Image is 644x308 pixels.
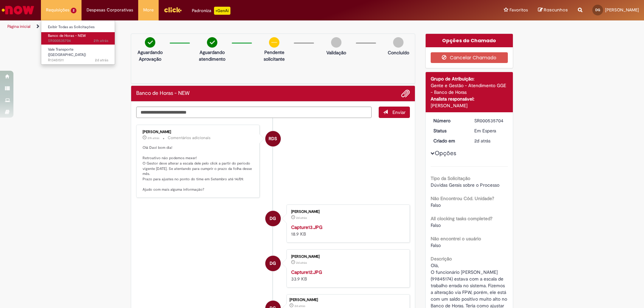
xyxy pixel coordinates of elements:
[95,58,108,63] time: 27/08/2025 10:33:37
[41,23,115,31] a: Exibir Todas as Solicitações
[136,107,372,118] textarea: Digite sua mensagem aqui...
[168,135,211,141] small: Comentários adicionais
[431,75,508,82] div: Grupo de Atribuição:
[393,37,404,48] img: img-circle-grey.png
[296,216,307,220] span: 2d atrás
[595,8,600,12] span: DG
[296,216,307,220] time: 27/08/2025 11:32:32
[270,210,276,227] span: DG
[431,52,508,63] button: Cancelar Chamado
[431,182,499,188] span: Dúvidas Gerais sobre o Processo
[431,236,481,242] b: Não encontrei o usuário
[401,89,410,98] button: Adicionar anexos
[48,47,86,57] span: Vale Transporte ([GEOGRAPHIC_DATA])
[143,145,254,192] p: Olá Davi bom dia! Retroativo não podemos mexer! O Gestor deve alterar a escala dele pelo click a ...
[207,37,217,48] img: check-circle-green.png
[294,304,305,308] time: 27/08/2025 11:32:38
[265,131,281,146] div: Raquel De Souza
[291,210,403,214] div: [PERSON_NAME]
[265,256,281,271] div: Davi Morais Vasconcelos Gomes
[296,261,307,265] span: 2d atrás
[289,298,406,302] div: [PERSON_NAME]
[1,3,35,17] img: ServiceNow
[41,20,115,65] ul: Requisições
[48,38,108,44] span: SR000535704
[145,37,155,48] img: check-circle-green.png
[143,130,254,134] div: [PERSON_NAME]
[474,117,505,124] div: SR000535704
[431,242,441,248] span: Falso
[331,37,341,48] img: img-circle-grey.png
[509,7,528,13] span: Favoritos
[95,58,108,63] span: 2d atrás
[71,8,76,13] span: 2
[605,7,639,13] span: [PERSON_NAME]
[544,7,568,13] span: Rascunhos
[41,46,115,60] a: Aberto R13451511 : Vale Transporte (VT)
[148,136,159,140] span: 21h atrás
[291,269,322,275] a: Capture12.JPG
[258,49,290,62] p: Pendente solicitante
[431,102,508,109] div: [PERSON_NAME]
[48,58,108,63] span: R13451511
[87,7,133,13] span: Despesas Corporativas
[94,38,108,43] span: 21h atrás
[538,7,568,13] a: Rascunhos
[46,7,69,13] span: Requisições
[428,127,470,134] dt: Status
[431,96,508,102] div: Analista responsável:
[379,107,410,118] button: Enviar
[214,7,230,15] p: +GenAi
[431,215,492,222] b: All clocking tasks completed?
[474,138,490,144] span: 2d atrás
[7,24,31,29] a: Página inicial
[431,222,441,228] span: Falso
[431,195,494,201] b: Não Encontrou Cód. Unidade?
[388,49,409,56] p: Concluído
[164,5,182,15] img: click_logo_yellow_360x200.png
[291,224,403,237] div: 18.9 KB
[326,49,346,56] p: Validação
[134,49,166,62] p: Aguardando Aprovação
[431,256,452,262] b: Descrição
[48,33,86,38] span: Banco de Horas - NEW
[291,224,322,230] a: Capture13.JPG
[474,138,490,144] time: 27/08/2025 11:32:38
[426,34,513,47] div: Opções do Chamado
[94,38,108,43] time: 28/08/2025 13:51:01
[269,37,279,48] img: circle-minus.png
[148,136,159,140] time: 28/08/2025 13:51:01
[265,211,281,226] div: Davi Morais Vasconcelos Gomes
[291,269,403,282] div: 33.9 KB
[431,82,508,96] div: Gente e Gestão - Atendimento GGE - Banco de Horas
[5,20,424,33] ul: Trilhas de página
[474,137,505,144] div: 27/08/2025 11:32:38
[296,261,307,265] time: 27/08/2025 11:32:32
[428,117,470,124] dt: Número
[428,137,470,144] dt: Criado em
[143,7,154,13] span: More
[196,49,228,62] p: Aguardando atendimento
[270,255,276,271] span: DG
[294,304,305,308] span: 2d atrás
[431,175,470,181] b: Tipo da Solicitação
[136,90,190,97] h2: Banco de Horas - NEW Histórico de tíquete
[269,131,277,147] span: RDS
[392,109,406,115] span: Enviar
[41,32,115,45] a: Aberto SR000535704 : Banco de Horas - NEW
[192,7,230,15] div: Padroniza
[431,202,441,208] span: Falso
[291,255,403,259] div: [PERSON_NAME]
[474,127,505,134] div: Em Espera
